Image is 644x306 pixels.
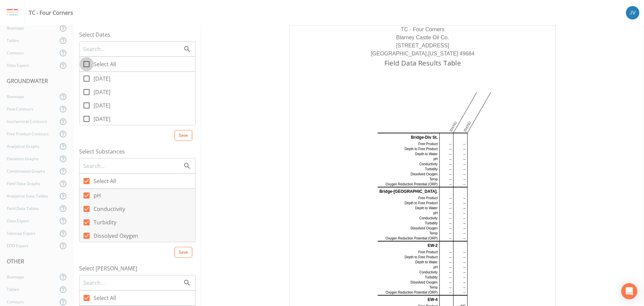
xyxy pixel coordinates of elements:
[83,162,183,170] input: Search...
[290,26,555,34] div: TC - Four Corners
[453,280,468,285] td: --
[453,211,468,216] td: --
[94,177,116,185] span: Select All
[453,275,468,280] td: --
[378,195,439,201] td: Free Product
[378,280,439,285] td: Dissolved Oxygen
[439,157,453,162] td: --
[453,182,468,187] td: --
[453,290,468,295] td: --
[378,290,439,295] td: Oxygen Reduction Potential (ORP)
[453,216,468,221] td: --
[79,264,196,272] label: Select [PERSON_NAME]
[378,167,439,172] td: Turbidity
[378,201,439,206] td: Depth to Free Product
[439,151,453,157] td: --
[439,231,453,236] td: --
[439,146,453,151] td: --
[439,167,453,172] td: --
[378,157,439,162] td: pH
[94,101,110,110] span: [DATE]
[453,201,468,206] td: --
[439,236,453,241] td: --
[439,255,453,260] td: --
[439,211,453,216] td: --
[378,226,439,231] td: Dissolved Oxygen
[174,247,192,258] button: Save
[439,141,453,146] td: --
[378,141,439,146] td: Free Product
[453,151,468,157] td: --
[94,60,116,68] span: Select All
[378,241,439,250] td: EW-2
[378,260,439,265] td: Depth to Water
[378,133,439,141] td: Bridge-Div St.
[94,191,101,200] span: pH
[79,31,196,39] label: Select Dates
[378,250,439,255] td: Free Product
[463,90,489,132] span: [DATE]
[621,283,637,299] div: Open Intercom Messenger
[94,75,110,83] span: [DATE]
[378,255,439,260] td: Depth to Free Product
[378,295,439,304] td: EW-4
[94,115,110,123] span: [DATE]
[453,167,468,172] td: --
[453,250,468,255] td: --
[378,211,439,216] td: pH
[453,236,468,241] td: --
[378,231,439,236] td: Temp
[290,58,555,69] h3: Field Data Results Table
[453,162,468,167] td: --
[439,162,453,167] td: --
[94,218,116,226] span: Turbidity
[453,270,468,275] td: --
[439,285,453,290] td: --
[378,162,439,167] td: Conductivity
[439,290,453,295] td: --
[453,157,468,162] td: --
[439,226,453,231] td: --
[453,260,468,265] td: --
[79,147,196,156] label: Select Substances
[378,177,439,182] td: Temp
[378,265,439,270] td: pH
[83,45,183,53] input: Search...
[453,226,468,231] td: --
[94,205,125,213] span: Conductivity
[439,265,453,270] td: --
[378,236,439,241] td: Oxygen Reduction Potential (ORP)
[439,275,453,280] td: --
[453,221,468,226] td: --
[439,206,453,211] td: --
[439,195,453,201] td: --
[7,9,18,16] img: logo
[378,216,439,221] td: Conductivity
[378,182,439,187] td: Oxygen Reduction Potential (ORP)
[453,146,468,151] td: --
[439,172,453,177] td: --
[626,6,639,19] img: d880935ebd2e17e4df7e3e183e9934ef
[453,206,468,211] td: --
[439,250,453,255] td: --
[453,177,468,182] td: --
[378,221,439,226] td: Turbidity
[439,201,453,206] td: --
[94,232,138,240] span: Dissolved Oxygen
[83,278,183,287] input: Search...
[378,172,439,177] td: Dissolved Oxygen
[378,285,439,290] td: Temp
[453,255,468,260] td: --
[29,9,73,17] div: TC - Four Corners
[378,146,439,151] td: Depth to Free Product
[439,270,453,275] td: --
[453,195,468,201] td: --
[453,141,468,146] td: --
[439,177,453,182] td: --
[94,88,110,96] span: [DATE]
[378,151,439,157] td: Depth to Water
[453,285,468,290] td: --
[290,50,555,58] div: [GEOGRAPHIC_DATA], [US_STATE] 49684
[439,260,453,265] td: --
[378,270,439,275] td: Conductivity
